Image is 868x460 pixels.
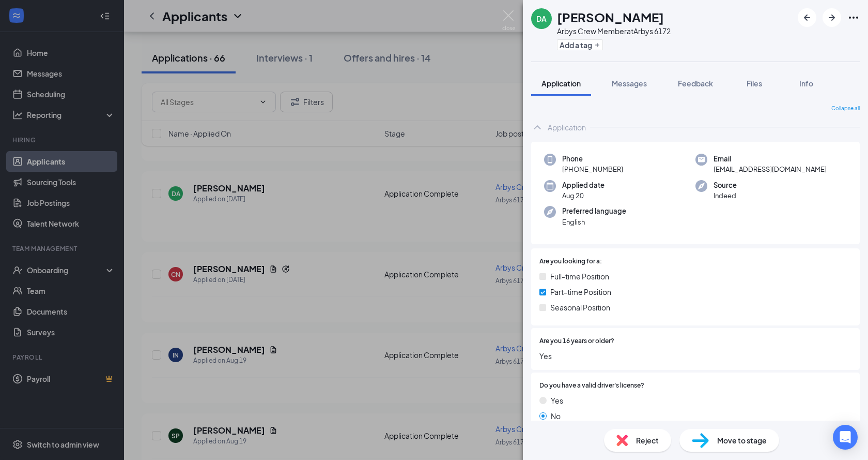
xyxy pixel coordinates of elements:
span: Part-time Position [550,286,611,298]
span: Are you looking for a: [539,257,602,266]
span: Applied date [562,180,605,190]
button: ArrowLeftNew [798,8,816,27]
span: English [562,217,626,227]
span: Info [799,79,813,88]
span: Full-time Position [550,271,609,282]
span: Preferred language [562,206,626,216]
span: Move to stage [717,435,767,446]
div: Application [548,122,586,132]
span: Yes [551,395,563,406]
span: Feedback [678,79,713,88]
span: Application [541,79,581,88]
span: Indeed [714,190,737,201]
span: Do you have a valid driver's license? [539,381,644,391]
span: Aug 20 [562,190,605,201]
span: Are you 16 years or older? [539,336,614,346]
svg: ArrowRight [826,11,838,24]
svg: ArrowLeftNew [801,11,813,24]
div: Open Intercom Messenger [833,425,858,450]
svg: Plus [594,42,600,48]
span: Files [747,79,762,88]
span: [EMAIL_ADDRESS][DOMAIN_NAME] [714,164,827,174]
button: PlusAdd a tag [557,39,603,50]
span: Reject [636,435,659,446]
span: No [551,410,561,422]
button: ArrowRight [823,8,841,27]
span: Collapse all [831,105,860,113]
span: Source [714,180,737,190]
span: Email [714,154,827,164]
span: Messages [612,79,647,88]
span: Phone [562,154,623,164]
svg: Ellipses [847,11,860,24]
h1: [PERSON_NAME] [557,8,664,26]
span: Seasonal Position [550,302,610,313]
div: Arbys Crew Member at Arbys 6172 [557,26,671,36]
span: Yes [539,350,851,362]
div: DA [536,13,547,24]
span: [PHONE_NUMBER] [562,164,623,174]
svg: ChevronUp [531,121,544,133]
